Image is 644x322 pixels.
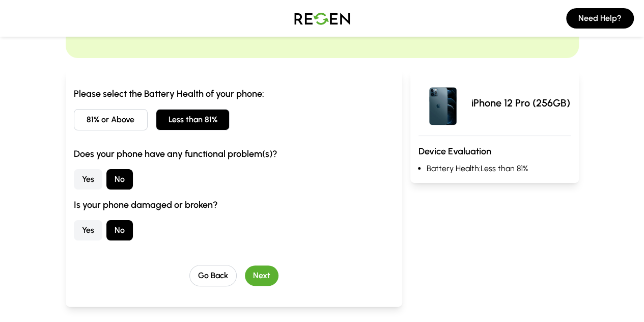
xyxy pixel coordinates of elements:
button: No [106,220,133,240]
img: iPhone 12 Pro [418,78,467,127]
button: Less than 81% [156,109,230,130]
button: Yes [74,220,102,240]
p: iPhone 12 Pro (256GB) [471,96,570,110]
img: Logo [287,4,358,33]
h3: Device Evaluation [418,144,571,158]
button: Go Back [189,265,237,286]
button: Next [245,265,278,286]
button: Yes [74,169,102,190]
button: No [106,169,133,190]
h3: Is your phone damaged or broken? [74,198,394,212]
li: Battery Health: Less than 81% [427,163,571,175]
h3: Does your phone have any functional problem(s)? [74,147,394,161]
button: 81% or Above [74,109,148,130]
h3: Please select the Battery Health of your phone: [74,87,394,101]
button: Need Help? [566,8,634,29]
